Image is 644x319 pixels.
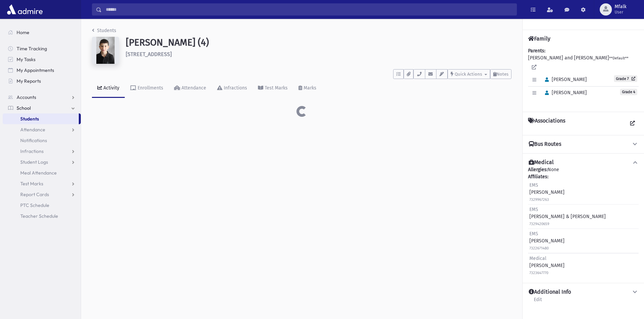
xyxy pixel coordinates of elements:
a: School [3,103,81,113]
span: Quick Actions [455,72,482,77]
small: 7329967263 [529,197,549,202]
small: 7329420659 [529,222,549,226]
span: Notes [497,72,508,77]
a: Students [92,28,116,33]
span: [PERSON_NAME] [542,77,587,82]
span: Accounts [17,94,36,100]
a: Teacher Schedule [3,211,81,221]
button: Notes [490,69,511,79]
span: EMS [529,231,538,237]
a: Grade 7 [614,75,637,82]
div: Test Marks [263,85,288,91]
h4: Additional Info [529,289,571,296]
small: 7323647770 [529,271,548,275]
nav: breadcrumb [92,27,116,37]
div: None [528,166,639,277]
a: Infractions [3,146,81,157]
a: Attendance [3,124,81,135]
span: Test Marks [20,181,43,187]
div: Activity [102,85,119,91]
h4: Family [528,35,550,42]
div: Infractions [222,85,247,91]
span: EMS [529,182,538,188]
span: My Reports [17,78,41,84]
a: Enrollments [125,79,169,98]
a: Students [3,113,79,124]
span: User [615,9,626,15]
div: Attendance [180,85,206,91]
a: Notifications [3,135,81,146]
span: Notifications [20,137,47,143]
h1: [PERSON_NAME] (4) [126,37,511,48]
span: [PERSON_NAME] [542,90,587,96]
span: PTC Schedule [20,202,49,208]
span: Mfalk [615,4,626,9]
span: Teacher Schedule [20,213,58,219]
div: Enrollments [136,85,163,91]
input: Search [102,3,517,16]
a: Home [3,27,81,38]
a: PTC Schedule [3,200,81,211]
a: Meal Attendance [3,167,81,178]
a: My Reports [3,76,81,86]
b: Allergies: [528,167,548,172]
a: Report Cards [3,189,81,200]
a: Test Marks [3,178,81,189]
span: Report Cards [20,191,49,197]
button: Quick Actions [448,69,490,79]
span: Student Logs [20,159,48,165]
h6: [STREET_ADDRESS] [126,51,511,57]
span: Meal Attendance [20,170,57,176]
b: Affiliates: [528,174,548,180]
h4: Bus Routes [529,141,561,148]
div: [PERSON_NAME] [529,182,565,203]
span: Home [17,29,29,35]
a: Accounts [3,92,81,103]
a: Time Tracking [3,43,81,54]
a: Activity [92,79,125,98]
span: Students [20,116,39,122]
div: [PERSON_NAME] [529,255,565,276]
a: Test Marks [253,79,293,98]
a: Marks [293,79,322,98]
a: My Appointments [3,65,81,76]
h4: Associations [528,117,565,130]
span: My Appointments [17,67,54,73]
div: [PERSON_NAME] and [PERSON_NAME] [528,47,639,106]
button: Medical [528,159,639,166]
small: 7322671480 [529,246,549,250]
span: School [17,105,31,111]
a: Student Logs [3,157,81,167]
a: View all Associations [626,117,639,130]
a: Infractions [212,79,253,98]
h4: Medical [529,159,554,166]
span: Time Tracking [17,46,47,52]
div: [PERSON_NAME] [529,230,565,251]
span: My Tasks [17,56,35,62]
a: Attendance [169,79,212,98]
button: Bus Routes [528,141,639,148]
b: Parents: [528,48,545,54]
span: Medical [529,256,546,261]
span: EMS [529,207,538,212]
a: My Tasks [3,54,81,65]
div: Marks [302,85,316,91]
span: Attendance [20,127,45,133]
span: Infractions [20,148,44,154]
button: Additional Info [528,289,639,296]
div: [PERSON_NAME] & [PERSON_NAME] [529,206,606,227]
span: Grade 4 [620,89,637,95]
a: Edit [533,296,542,308]
img: AdmirePro [5,3,44,16]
